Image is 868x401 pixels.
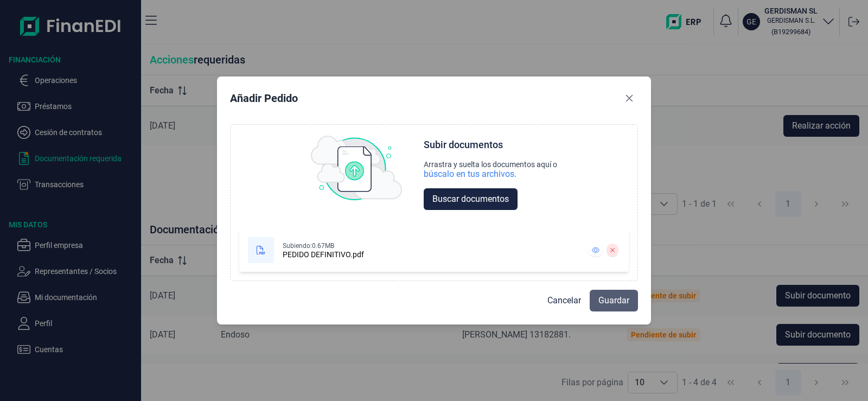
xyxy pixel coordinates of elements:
button: Buscar documentos [424,188,518,210]
span: Cancelar [547,294,581,307]
div: Subir documentos [424,138,503,151]
span: Buscar documentos [432,193,509,206]
button: Close [621,90,638,107]
button: Guardar [590,290,638,311]
div: búscalo en tus archivos. [424,169,516,180]
div: Añadir Pedido [230,91,298,106]
div: búscalo en tus archivos. [424,169,557,180]
div: Subiendo: 0.67MB [283,241,364,250]
div: Arrastra y suelta los documentos aquí o [424,160,557,169]
div: PEDIDO DEFINITIVO.pdf [283,250,364,259]
button: Cancelar [539,290,590,311]
img: upload img [311,136,402,201]
span: Guardar [598,294,629,307]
